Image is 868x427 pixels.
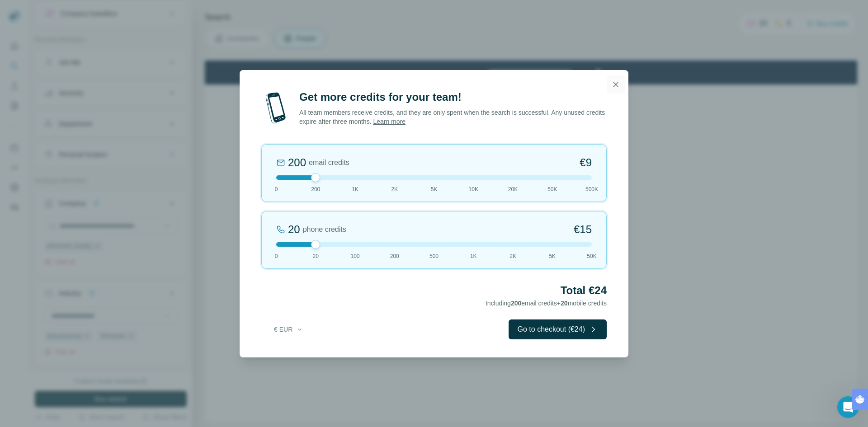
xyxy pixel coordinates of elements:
span: 50K [587,252,596,260]
span: €15 [574,222,592,237]
p: All team members receive credits, and they are only spent when the search is successful. Any unus... [299,108,607,126]
span: 50K [547,185,557,193]
span: 5K [549,252,556,260]
span: 100 [350,252,359,260]
span: 500 [429,252,439,260]
span: 1K [470,252,477,260]
span: 200 [390,252,399,260]
span: phone credits [303,224,346,235]
span: 500K [585,185,598,193]
button: € EUR [268,321,310,338]
span: Including email credits + mobile credits [486,300,607,307]
iframe: Intercom live chat [837,396,859,418]
span: 20 [561,300,568,307]
div: 20 [288,222,300,237]
span: 0 [275,252,278,260]
div: 200 [288,155,306,170]
span: 2K [391,185,398,193]
a: Learn more [373,118,406,125]
span: 20K [508,185,518,193]
span: 1K [352,185,359,193]
span: 2K [509,252,516,260]
div: Upgrade plan for full access to Surfe [261,2,389,22]
img: mobile-phone [261,90,290,126]
h2: Total €24 [261,283,607,298]
span: 0 [275,185,278,193]
span: 5K [431,185,438,193]
span: 200 [511,300,521,307]
button: Go to checkout (€24) [509,319,607,339]
span: 20 [313,252,319,260]
span: 10K [469,185,478,193]
span: email credits [309,157,349,168]
span: 200 [311,185,320,193]
span: €9 [580,155,592,170]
